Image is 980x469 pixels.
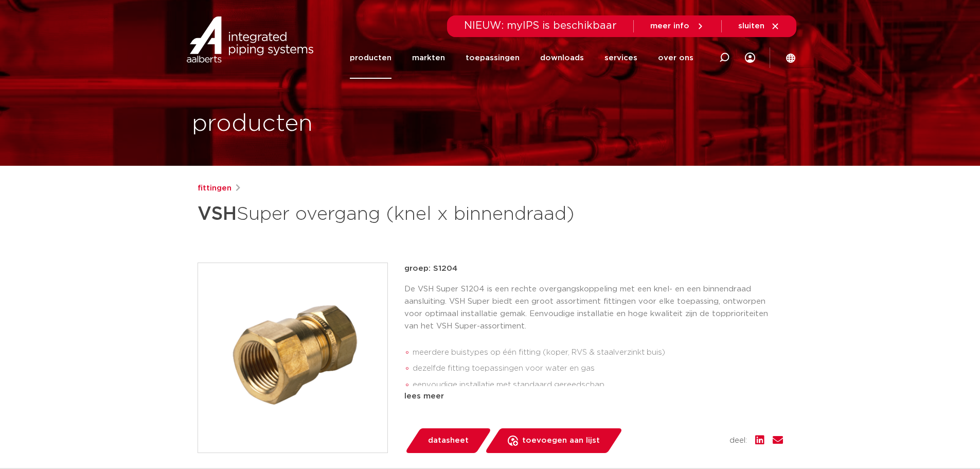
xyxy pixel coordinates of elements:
[198,199,584,230] h1: Super overgang (knel x binnendraad)
[658,37,693,79] a: over ons
[413,377,783,393] li: eenvoudige installatie met standaard gereedschap
[404,263,783,275] p: groep: S1204
[350,37,391,79] a: producten
[192,108,313,141] h1: producten
[738,22,764,30] span: sluiten
[604,37,637,79] a: services
[198,263,387,453] img: Product Image for VSH Super overgang (knel x binnendraad)
[540,37,584,79] a: downloads
[738,22,780,31] a: sluiten
[350,37,693,79] nav: Menu
[404,390,783,403] div: lees meer
[412,37,445,79] a: markten
[404,428,492,453] a: datasheet
[198,205,237,223] strong: VSH
[729,435,747,447] span: deel:
[522,432,600,449] span: toevoegen aan lijst
[428,432,469,449] span: datasheet
[745,37,755,79] div: my IPS
[650,22,689,30] span: meer info
[413,360,783,377] li: dezelfde fitting toepassingen voor water en gas
[650,22,705,31] a: meer info
[198,182,231,195] a: fittingen
[464,21,617,31] span: NIEUW: myIPS is beschikbaar
[404,283,783,333] p: De VSH Super S1204 is een rechte overgangskoppeling met een knel- en een binnendraad aansluiting....
[466,37,520,79] a: toepassingen
[413,344,783,361] li: meerdere buistypes op één fitting (koper, RVS & staalverzinkt buis)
